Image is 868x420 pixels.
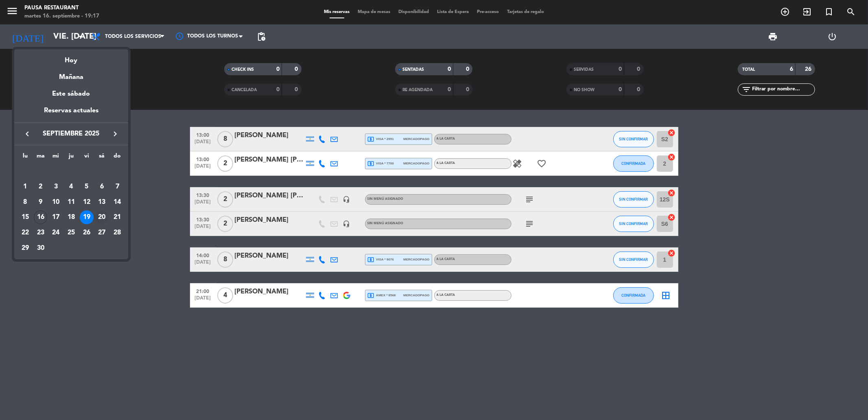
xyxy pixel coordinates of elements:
[63,210,79,225] td: 18 de septiembre de 2025
[110,210,124,224] div: 21
[80,195,94,209] div: 12
[80,210,94,224] div: 19
[17,164,125,179] td: SEP.
[49,180,63,194] div: 3
[63,179,79,195] td: 4 de septiembre de 2025
[109,225,125,241] td: 28 de septiembre de 2025
[17,210,33,225] td: 15 de septiembre de 2025
[48,195,63,210] td: 10 de septiembre de 2025
[63,151,79,164] th: jueves
[109,179,125,195] td: 7 de septiembre de 2025
[48,210,63,225] td: 17 de septiembre de 2025
[33,179,48,195] td: 2 de septiembre de 2025
[33,225,48,241] td: 23 de septiembre de 2025
[33,195,48,210] td: 9 de septiembre de 2025
[79,179,94,195] td: 5 de septiembre de 2025
[108,129,122,139] button: keyboard_arrow_right
[34,180,48,194] div: 2
[14,66,128,83] div: Mañana
[17,151,33,164] th: lunes
[34,226,48,240] div: 23
[64,210,78,224] div: 18
[79,151,94,164] th: viernes
[79,225,94,241] td: 26 de septiembre de 2025
[94,225,110,241] td: 27 de septiembre de 2025
[18,241,32,255] div: 29
[17,195,33,210] td: 8 de septiembre de 2025
[33,241,48,256] td: 30 de septiembre de 2025
[17,241,33,256] td: 29 de septiembre de 2025
[109,210,125,225] td: 21 de septiembre de 2025
[48,151,63,164] th: miércoles
[18,210,32,224] div: 15
[64,180,78,194] div: 4
[110,195,124,209] div: 14
[35,129,108,139] span: septiembre 2025
[80,180,94,194] div: 5
[48,179,63,195] td: 3 de septiembre de 2025
[34,210,48,224] div: 16
[95,195,109,209] div: 13
[109,195,125,210] td: 14 de septiembre de 2025
[34,195,48,209] div: 9
[80,226,94,240] div: 26
[17,225,33,241] td: 22 de septiembre de 2025
[95,180,109,194] div: 6
[17,179,33,195] td: 1 de septiembre de 2025
[14,83,128,105] div: Este sábado
[94,151,110,164] th: sábado
[63,225,79,241] td: 25 de septiembre de 2025
[14,49,128,66] div: Hoy
[49,210,63,224] div: 17
[79,210,94,225] td: 19 de septiembre de 2025
[18,180,32,194] div: 1
[94,179,110,195] td: 6 de septiembre de 2025
[64,226,78,240] div: 25
[95,210,109,224] div: 20
[48,225,63,241] td: 24 de septiembre de 2025
[64,195,78,209] div: 11
[33,151,48,164] th: martes
[63,195,79,210] td: 11 de septiembre de 2025
[110,129,120,139] i: keyboard_arrow_right
[49,226,63,240] div: 24
[34,241,48,255] div: 30
[110,226,124,240] div: 28
[94,210,110,225] td: 20 de septiembre de 2025
[20,129,35,139] button: keyboard_arrow_left
[14,105,128,122] div: Reservas actuales
[18,195,32,209] div: 8
[79,195,94,210] td: 12 de septiembre de 2025
[110,180,124,194] div: 7
[33,210,48,225] td: 16 de septiembre de 2025
[18,226,32,240] div: 22
[109,151,125,164] th: domingo
[49,195,63,209] div: 10
[95,226,109,240] div: 27
[22,129,32,139] i: keyboard_arrow_left
[94,195,110,210] td: 13 de septiembre de 2025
